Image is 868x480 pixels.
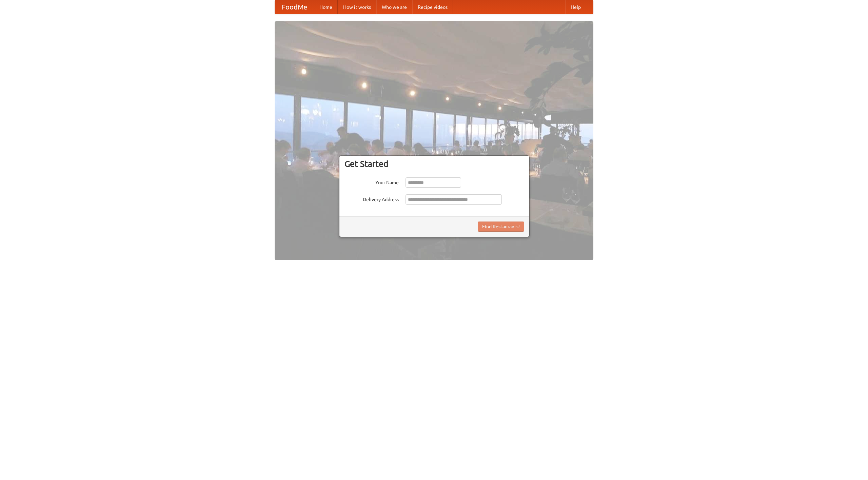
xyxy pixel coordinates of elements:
a: Home [314,0,338,14]
label: Delivery Address [344,194,399,203]
button: Find Restaurants! [478,222,524,232]
a: Help [565,0,586,14]
label: Your Name [344,177,399,186]
a: Who we are [376,0,412,14]
a: FoodMe [275,0,314,14]
a: How it works [338,0,376,14]
h3: Get Started [344,159,524,169]
a: Recipe videos [412,0,453,14]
